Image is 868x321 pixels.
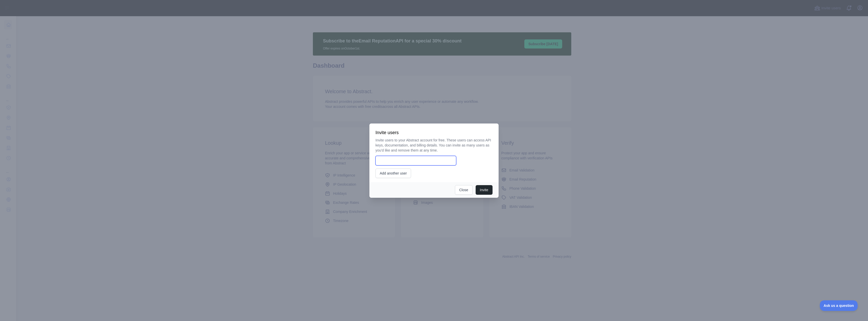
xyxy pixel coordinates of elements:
[820,300,858,311] iframe: Toggle Customer Support
[375,130,493,136] h3: Invite users
[476,185,493,195] button: Invite
[375,168,411,178] button: Add another user
[455,185,473,195] button: Close
[375,138,493,153] p: Invite users to your Abstract account for free. These users can access API keys, documentation, a...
